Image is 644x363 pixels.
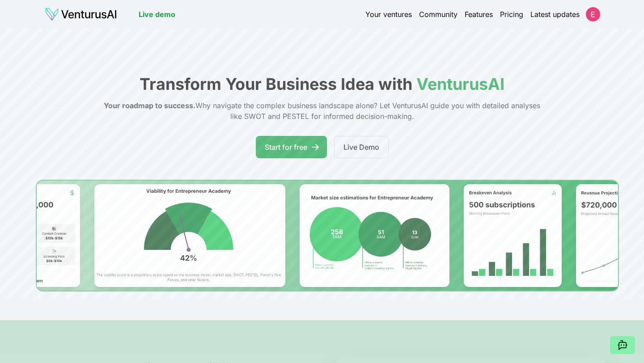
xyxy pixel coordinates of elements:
[586,7,600,21] img: ACg8ocKbYQhAIXLfFjwnVGqhKK-ObOXSx86lm5Uh1CUa8vQGnkd87g=s96-c
[139,9,175,20] a: Live demo
[365,9,412,20] a: Your ventures
[465,9,493,20] a: Features
[500,9,523,20] a: Pricing
[530,9,580,20] a: Latest updates
[419,9,458,20] a: Community
[45,7,117,21] img: logo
